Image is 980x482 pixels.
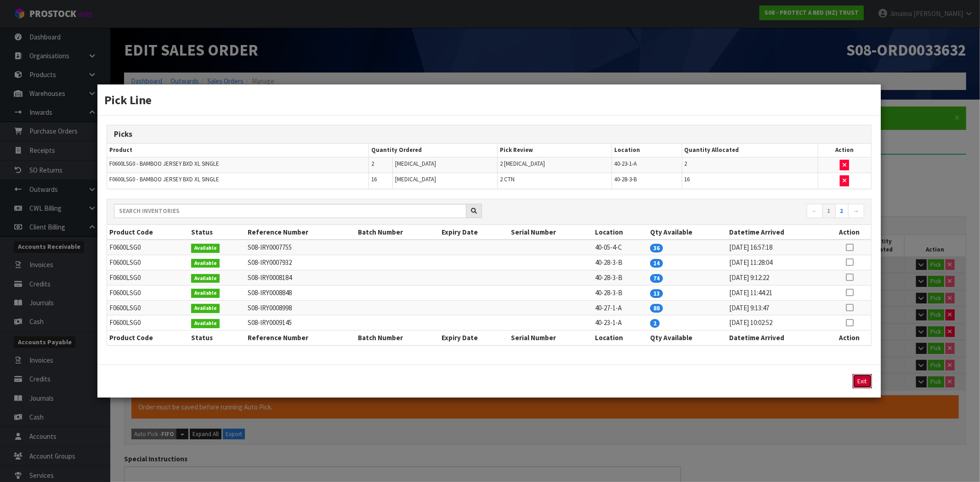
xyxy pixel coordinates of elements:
td: S08-IRY0007932 [245,255,356,270]
span: Available [191,289,220,298]
th: Pick Review [498,144,612,157]
span: F0600LSG0 - BAMBOO JERSEY BXD XL SINGLE [109,175,219,183]
td: F0600LSG0 [107,285,189,300]
span: 2 [371,160,374,168]
span: 2 [MEDICAL_DATA] [500,160,545,168]
th: Reference Number [245,331,356,345]
th: Batch Number [356,331,440,345]
span: 40-23-1-A [614,160,637,168]
td: 40-28-3-B [593,270,648,285]
span: Available [191,304,220,313]
th: Datetime Arrived [727,225,828,240]
span: [MEDICAL_DATA] [395,160,436,168]
td: 40-28-3-B [593,255,648,270]
a: ← [807,204,823,219]
a: 1 [822,204,836,219]
th: Product Code [107,331,189,345]
span: 36 [650,244,663,252]
th: Expiry Date [440,225,509,240]
th: Location [612,144,682,157]
button: Exit [853,374,872,388]
th: Action [828,331,871,345]
th: Status [189,225,245,240]
td: 40-27-1-A [593,300,648,315]
th: Quantity Allocated [682,144,818,157]
th: Expiry Date [440,331,509,345]
th: Product [107,144,368,157]
h3: Pick Line [104,91,873,108]
th: Qty Available [648,331,727,345]
th: Serial Number [509,225,593,240]
a: → [848,204,864,219]
span: 40-28-3-B [614,175,637,183]
span: 74 [650,274,663,283]
td: [DATE] 10:02:52 [727,315,828,331]
span: F0600LSG0 - BAMBOO JERSEY BXD XL SINGLE [109,160,219,168]
td: [DATE] 16:57:18 [727,240,828,255]
td: F0600LSG0 [107,300,189,315]
td: F0600LSG0 [107,270,189,285]
td: [DATE] 11:44:21 [727,285,828,300]
td: F0600LSG0 [107,255,189,270]
td: [DATE] 9:12:22 [727,270,828,285]
th: Batch Number [356,225,440,240]
th: Quantity Ordered [368,144,497,157]
span: 88 [650,304,663,313]
th: Serial Number [509,331,593,345]
span: 2 CTN [500,175,515,183]
h3: Picks [114,130,864,139]
th: Product Code [107,225,189,240]
span: 2 [650,319,660,328]
nav: Page navigation [496,204,864,220]
span: 16 [371,175,377,183]
span: [MEDICAL_DATA] [395,175,436,183]
td: S08-IRY0008848 [245,285,356,300]
th: Status [189,331,245,345]
th: Location [593,225,648,240]
td: [DATE] 9:13:47 [727,300,828,315]
td: 40-05-4-C [593,240,648,255]
span: Available [191,259,220,268]
th: Reference Number [245,225,356,240]
th: Action [828,225,871,240]
th: Location [593,331,648,345]
span: 14 [650,259,663,268]
td: S08-IRY0008184 [245,270,356,285]
th: Datetime Arrived [727,331,828,345]
th: Qty Available [648,225,727,240]
span: Available [191,244,220,253]
span: 2 [685,160,687,168]
span: Available [191,274,220,283]
span: 13 [650,289,663,298]
td: S08-IRY0009145 [245,315,356,331]
a: 2 [835,204,849,219]
input: Search inventories [114,204,466,218]
td: S08-IRY0007755 [245,240,356,255]
td: 40-23-1-A [593,315,648,331]
td: F0600LSG0 [107,240,189,255]
th: Action [818,144,871,157]
td: S08-IRY0008998 [245,300,356,315]
span: Available [191,319,220,328]
td: F0600LSG0 [107,315,189,331]
td: 40-28-3-B [593,285,648,300]
span: 16 [685,175,690,183]
td: [DATE] 11:28:04 [727,255,828,270]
